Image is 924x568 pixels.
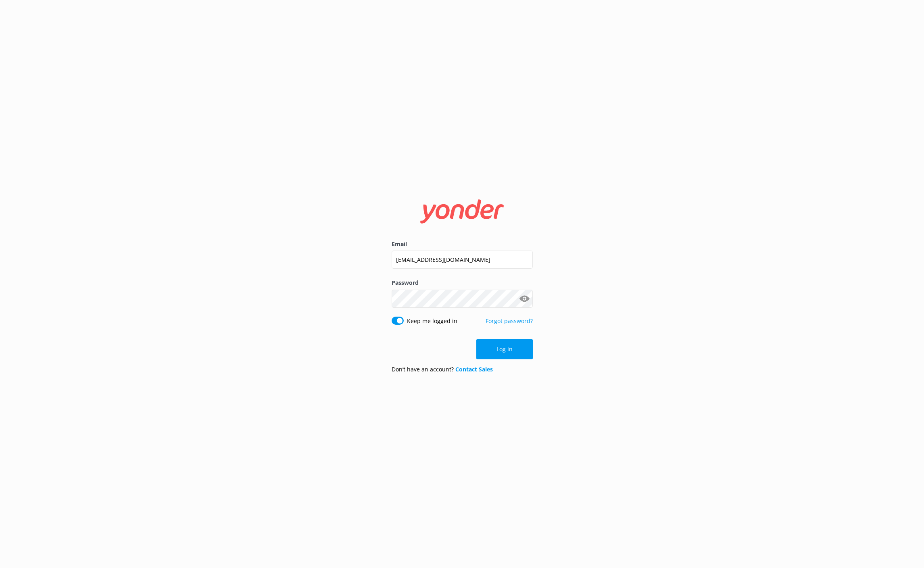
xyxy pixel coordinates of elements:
label: Email [392,240,533,249]
input: user@emailaddress.com [392,251,533,269]
label: Keep me logged in [407,317,457,325]
a: Contact Sales [455,365,493,373]
button: Show password [517,290,533,307]
label: Password [392,278,533,287]
a: Forgot password? [486,317,533,325]
p: Don’t have an account? [392,365,493,374]
button: Log in [476,339,533,359]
